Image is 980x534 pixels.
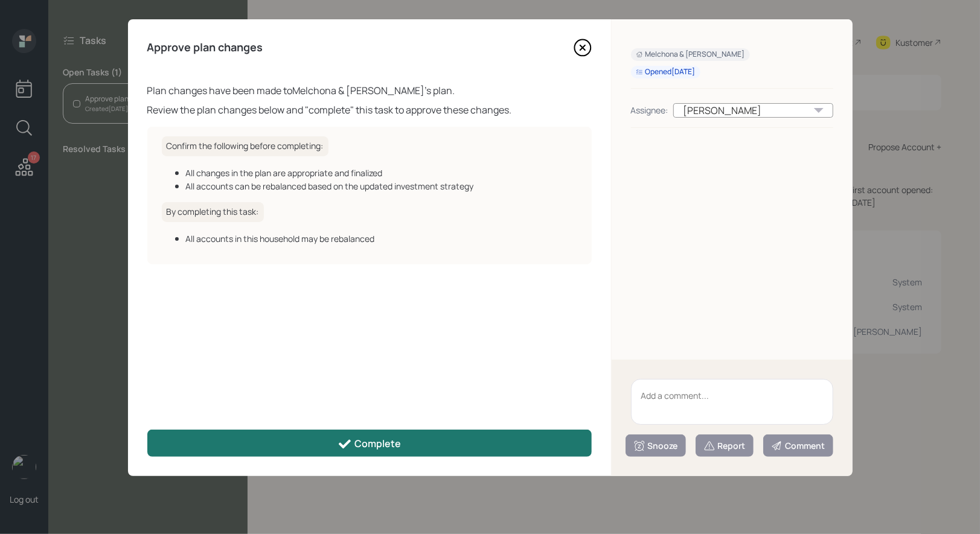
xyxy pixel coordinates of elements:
div: Assignee: [631,104,668,116]
button: Comment [763,434,833,457]
button: Report [696,434,754,457]
div: Complete [338,437,401,451]
h6: By completing this task: [162,202,264,222]
div: Review the plan changes below and "complete" this task to approve these changes. [147,103,592,117]
div: [PERSON_NAME] [673,103,833,118]
h4: Approve plan changes [147,41,263,54]
div: Opened [DATE] [636,67,696,77]
div: Comment [771,440,825,452]
div: Melchona & [PERSON_NAME] [636,49,745,60]
div: All accounts in this household may be rebalanced [186,232,577,245]
div: Plan changes have been made to Melchona & [PERSON_NAME] 's plan. [147,83,592,98]
div: All accounts can be rebalanced based on the updated investment strategy [186,180,577,192]
div: All changes in the plan are appropriate and finalized [186,167,577,179]
h6: Confirm the following before completing: [162,136,328,156]
div: Snooze [633,440,678,452]
div: Report [703,440,746,452]
button: Complete [147,430,592,457]
button: Snooze [626,434,686,457]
